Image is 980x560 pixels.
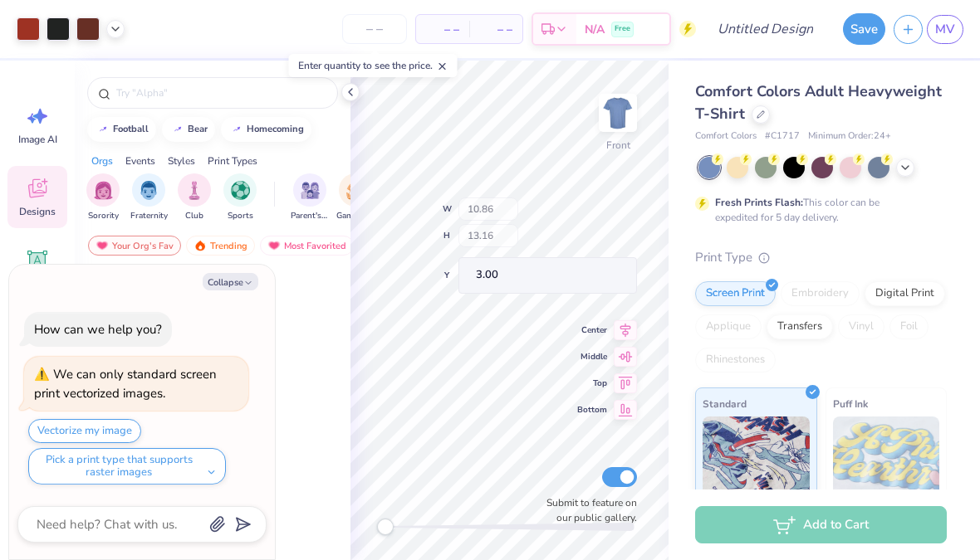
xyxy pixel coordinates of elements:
img: most_fav.gif [267,240,281,251]
img: trend_line.gif [171,124,184,134]
div: Applique [695,314,762,339]
div: Print Types [208,153,257,168]
button: filter button [178,173,211,222]
input: – – [342,14,407,44]
span: – – [426,21,459,38]
span: Fraternity [130,210,168,222]
span: Center [577,324,607,337]
span: Minimum Order: 24 + [808,129,891,144]
img: trending.gif [194,240,207,251]
img: Game Day Image [346,181,365,200]
div: filter for Sports [223,173,257,222]
strong: Fresh Prints Flash: [715,196,803,209]
div: filter for Sorority [86,173,120,222]
button: filter button [86,173,120,222]
span: Comfort Colors [695,129,757,144]
div: How can we help you? [34,321,162,338]
img: Parent's Weekend Image [301,181,320,200]
button: filter button [223,173,257,222]
img: Front [601,96,635,129]
button: filter button [336,173,375,222]
a: MV [927,15,963,44]
img: Club Image [185,181,203,200]
div: football [113,124,149,134]
button: Vectorize my image [28,419,141,443]
button: filter button [291,173,329,222]
img: trend_line.gif [96,124,110,134]
div: Vinyl [838,314,884,339]
span: Designs [19,205,56,218]
div: This color can be expedited for 5 day delivery. [715,195,919,225]
div: Enter quantity to see the price. [289,54,458,77]
div: filter for Fraternity [130,173,168,222]
div: Orgs [91,153,113,168]
button: homecoming [221,117,311,142]
span: Puff Ink [833,395,868,412]
div: Screen Print [695,281,776,306]
input: Try "Alpha" [115,85,327,101]
img: most_fav.gif [96,240,109,251]
div: filter for Club [178,173,211,222]
span: Standard [703,395,747,412]
button: filter button [130,173,168,222]
img: Sports Image [231,181,250,200]
span: Image AI [18,133,57,146]
span: Middle [577,350,607,363]
input: Untitled Design [704,12,826,46]
div: filter for Game Day [336,173,375,222]
span: Comfort Colors Adult Heavyweight T-Shirt [695,81,942,124]
div: Events [125,153,155,168]
div: Embroidery [781,281,860,306]
span: Bottom [577,403,607,416]
div: Foil [889,314,929,339]
button: football [87,117,156,142]
span: Parent's Weekend [291,210,329,222]
div: homecoming [247,124,304,134]
button: bear [162,117,215,142]
div: bear [188,124,208,134]
span: Club [185,210,203,222]
img: Fraternity Image [140,181,158,200]
label: Submit to feature on our public gallery. [537,495,637,525]
div: Most Favorited [260,236,354,256]
img: Sorority Image [94,181,113,200]
div: Styles [168,153,195,168]
span: Game Day [336,210,375,222]
span: # C1717 [765,129,800,144]
div: Print Type [695,248,947,267]
div: Digital Print [865,281,945,306]
span: MV [935,20,955,39]
span: – – [479,21,512,38]
div: Rhinestones [695,348,776,373]
span: N/A [585,21,605,38]
button: Collapse [203,273,258,290]
img: trend_line.gif [230,124,243,134]
div: Trending [186,236,255,256]
img: Standard [703,416,810,499]
span: Free [615,23,630,35]
span: Sports [228,210,253,222]
span: Top [577,377,607,390]
div: Accessibility label [377,519,394,535]
div: We can only standard screen print vectorized images. [34,366,217,402]
img: Puff Ink [833,416,940,499]
span: Sorority [88,210,119,222]
div: Front [606,138,630,153]
button: Save [843,13,885,45]
div: Transfers [767,314,833,339]
div: filter for Parent's Weekend [291,173,329,222]
button: Pick a print type that supports raster images [28,448,226,485]
div: Your Org's Fav [88,236,181,256]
